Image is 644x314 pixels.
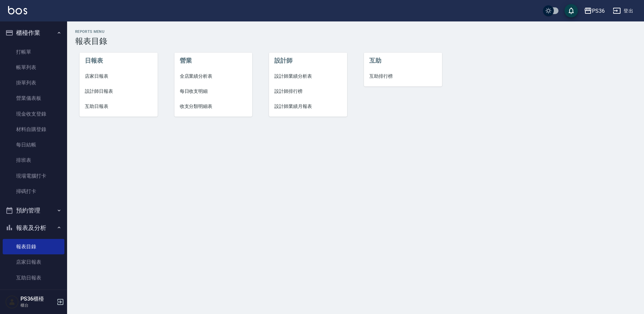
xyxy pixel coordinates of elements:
a: 掛單列表 [3,75,64,90]
span: 全店業績分析表 [180,73,247,80]
button: 櫃檯作業 [3,24,64,42]
a: 收支分類明細表 [174,99,253,114]
div: PS36 [592,7,605,15]
li: 日報表 [79,53,158,69]
img: Person [5,295,19,309]
a: 設計師日報表 [79,84,158,99]
button: 預約管理 [3,202,64,219]
li: 互助 [364,53,442,69]
a: 現場電腦打卡 [3,168,64,184]
span: 店家日報表 [85,73,152,80]
span: 設計師排行榜 [274,88,342,95]
a: 排班表 [3,152,64,168]
a: 材料自購登錄 [3,122,64,137]
a: 全店業績分析表 [174,69,253,84]
span: 設計師業績分析表 [274,73,342,80]
a: 互助日報表 [3,270,64,286]
button: save [565,4,578,17]
a: 互助日報表 [79,99,158,114]
a: 帳單列表 [3,60,64,75]
h3: 報表目錄 [75,37,636,46]
span: 每日收支明細 [180,88,247,95]
button: 報表及分析 [3,219,64,237]
span: 互助排行榜 [369,73,437,80]
p: 櫃台 [20,302,55,308]
li: 設計師 [269,53,347,69]
li: 營業 [174,53,253,69]
span: 收支分類明細表 [180,103,247,110]
span: 設計師業績月報表 [274,103,342,110]
a: 現金收支登錄 [3,106,64,122]
a: 每日結帳 [3,137,64,152]
span: 互助日報表 [85,103,152,110]
h2: Reports Menu [75,29,636,34]
h5: PS36櫃檯 [20,296,55,302]
span: 設計師日報表 [85,88,152,95]
a: 互助排行榜 [364,69,442,84]
img: Logo [8,6,27,14]
a: 設計師排行榜 [269,84,347,99]
a: 打帳單 [3,44,64,60]
a: 報表目錄 [3,239,64,254]
a: 店家日報表 [79,69,158,84]
button: 登出 [610,5,636,17]
a: 設計師業績分析表 [269,69,347,84]
a: 互助排行榜 [3,286,64,301]
a: 營業儀表板 [3,90,64,106]
a: 店家日報表 [3,254,64,270]
button: PS36 [581,4,607,18]
a: 掃碼打卡 [3,184,64,199]
a: 設計師業績月報表 [269,99,347,114]
a: 每日收支明細 [174,84,253,99]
